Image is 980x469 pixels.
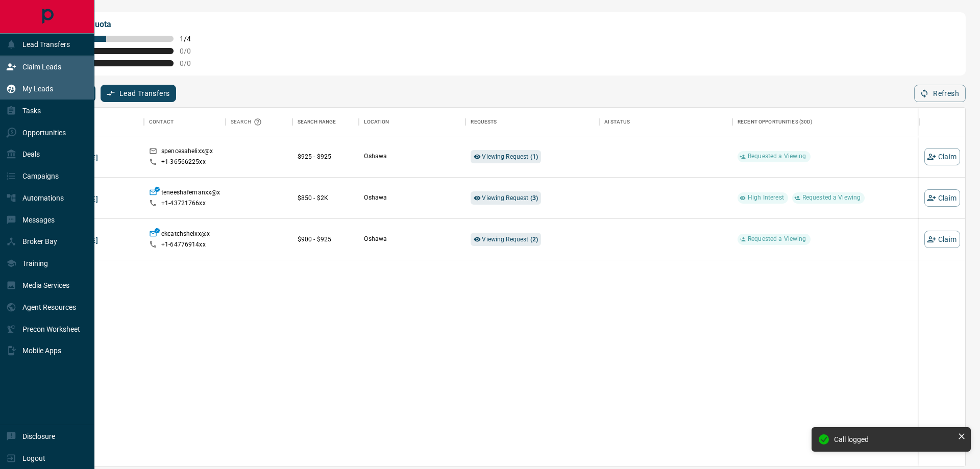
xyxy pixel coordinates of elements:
[180,47,202,55] span: 0 / 0
[180,59,202,67] span: 0 / 0
[482,153,538,160] span: Viewing Request
[744,152,810,161] span: Requested a Viewing
[924,148,960,165] button: Claim
[161,230,210,240] p: ekcatchshelxx@x
[834,435,953,443] div: Call logged
[359,108,465,136] div: Location
[161,158,206,166] p: +1- 36566225xx
[471,150,541,163] div: Viewing Request (1)
[161,199,206,208] p: +1- 43721766xx
[530,194,538,202] strong: ( 3 )
[298,152,354,161] p: $925 - $925
[180,35,202,43] span: 1 / 4
[364,235,460,243] p: Oshawa
[604,108,630,136] div: AI Status
[364,193,460,202] p: Oshawa
[298,108,336,136] div: Search Range
[55,18,202,31] p: My Daily Quota
[465,108,599,136] div: Requests
[744,193,788,202] span: High Interest
[298,193,354,203] p: $850 - $2K
[482,194,538,202] span: Viewing Request
[530,236,538,243] strong: ( 2 )
[161,188,220,199] p: teneeshafernanxx@x
[37,108,144,136] div: Name
[744,235,810,243] span: Requested a Viewing
[364,108,389,136] div: Location
[924,189,960,207] button: Claim
[471,233,541,246] div: Viewing Request (2)
[161,147,213,158] p: spencesahelixx@x
[732,108,919,136] div: Recent Opportunities (30d)
[292,108,359,136] div: Search Range
[364,152,460,161] p: Oshawa
[144,108,226,136] div: Contact
[231,108,264,136] div: Search
[149,108,174,136] div: Contact
[738,108,813,136] div: Recent Opportunities (30d)
[161,240,206,249] p: +1- 64776914xx
[471,108,497,136] div: Requests
[298,235,354,244] p: $900 - $925
[471,191,541,205] div: Viewing Request (3)
[482,236,538,243] span: Viewing Request
[101,85,177,102] button: Lead Transfers
[924,231,960,248] button: Claim
[599,108,732,136] div: AI Status
[798,193,865,202] span: Requested a Viewing
[530,153,538,160] strong: ( 1 )
[914,85,966,102] button: Refresh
